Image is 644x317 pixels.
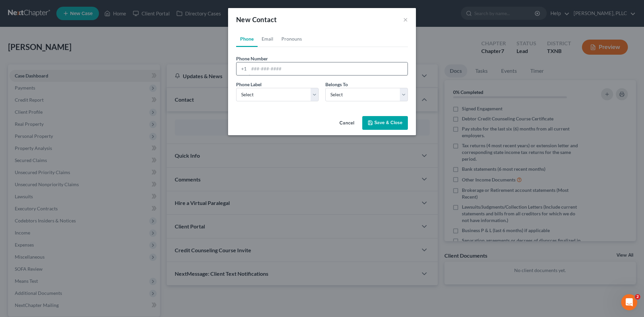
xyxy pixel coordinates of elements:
[236,31,258,47] a: Phone
[621,294,637,310] iframe: Intercom live chat
[236,15,277,23] span: New Contact
[236,56,268,61] span: Phone Number
[403,15,408,23] button: ×
[258,31,277,47] a: Email
[325,82,348,87] span: Belongs To
[362,116,408,130] button: Save & Close
[635,294,640,300] span: 2
[249,62,408,75] input: ###-###-####
[236,82,262,87] span: Phone Label
[236,62,249,75] div: +1
[277,31,306,47] a: Pronouns
[334,117,360,130] button: Cancel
